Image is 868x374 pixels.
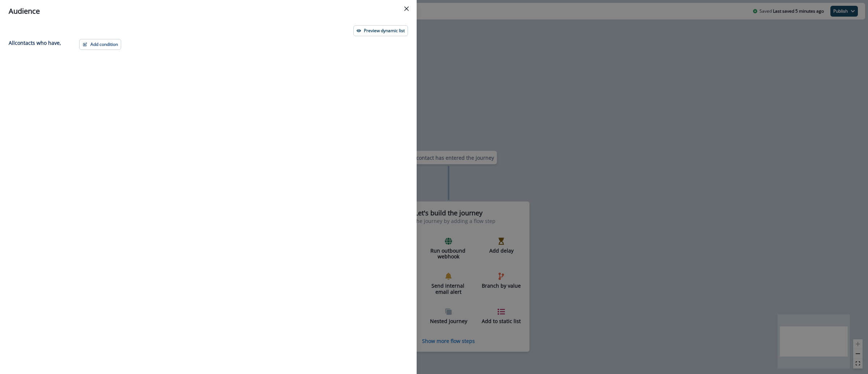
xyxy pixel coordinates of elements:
[9,39,61,47] p: All contact s who have,
[9,6,408,17] div: Audience
[364,28,405,33] p: Preview dynamic list
[401,3,412,14] button: Close
[353,25,408,36] button: Preview dynamic list
[79,39,121,50] button: Add condition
